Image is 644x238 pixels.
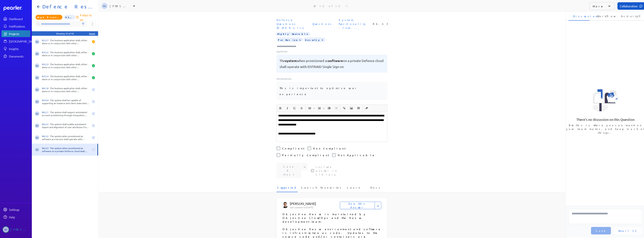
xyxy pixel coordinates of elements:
span: Underline [291,105,298,111]
a: Projects [1,30,30,37]
p: Last updated on [DATE] [290,206,340,209]
p: Information [277,77,387,81]
li: Workflow [593,12,613,21]
button: Clear Formatting [363,105,370,111]
span: Insert link [341,105,348,111]
span: Decrease Indent [333,105,340,111]
div: Projects [9,32,30,36]
a: Settings [1,206,30,213]
div: Notifications [9,24,30,28]
div: Showing 10 of 95 [56,32,74,35]
div: The business application shall, either alone or in conjunction with other applications, be able t... [42,51,89,57]
button: Insert Image [348,105,355,111]
label: Non Compliant [313,146,346,150]
span: Search [301,186,317,192]
div: Help [9,215,30,219]
p: Objective Nexus is maintained by Objective CloudOps and the Nexus development team. [282,212,381,223]
span: system [285,58,297,63]
span: R5.4.4 [42,99,50,102]
button: Insert Unordered List [306,105,313,111]
span: R6.2.2 [42,123,50,126]
span: Priority [36,15,62,20]
p: More [593,4,604,8]
div: The system when provisioned as software as a service shall operate with ENTRAID Single Sign on [42,135,89,141]
div: [GEOGRAPHIC_DATA] [9,39,37,43]
button: Bold [277,105,283,111]
span: R2.2.7 [42,39,50,42]
button: Send [591,227,611,234]
button: Underline [291,105,298,111]
div: The business application shall, either alone or in conjunction with other applications, be able t... [42,75,89,81]
span: R3.2.3 [42,63,50,66]
button: Insert Ordered List [316,105,323,111]
span: Robert Craig [35,51,39,56]
div: The system shall enable automated import and alignment of user attributes from ENTRAID [42,123,89,129]
span: R6.2.1 [42,111,50,114]
img: James Layton [282,202,288,208]
div: The system shall be capable of supporting an instance and client state being disconnected from on... [42,99,89,105]
span: 92% of Questions Completed [64,15,75,20]
span: Insert Ordered List [316,105,325,111]
div: The business application shall, either alone or in conjunction with other applications, be able t... [42,63,89,69]
span: For Review [277,37,303,42]
pre: The when provisioned as on a private Defence cloud shall operate with ENTRAID Single Sign on [280,58,384,70]
span: Italic [284,105,291,111]
span: Sheet: Questions [311,20,334,27]
span: Security [304,37,325,42]
p: Question [277,50,387,53]
span: Reference Number: R6.3.3 [371,20,389,27]
span: Document: Defense Questions 202509.xlsx [275,16,308,31]
a: Notifications [1,23,30,30]
a: Documents [1,53,30,60]
div: [PERSON_NAME] [110,4,128,8]
span: Favourites [321,186,342,192]
p: 4 days to go [80,13,95,22]
label: Not Applicable [338,153,375,157]
span: R3.2.4 [42,75,50,78]
span: Section: System Functionality - Integration - Security [337,16,368,31]
span: Learn [347,186,361,192]
a: RC[PERSON_NAME] [1,225,30,234]
span: Docs [370,186,381,192]
p: There's no discussion on this Question [576,117,634,122]
li: Activity [616,12,637,21]
button: Tag at index 0 with value ForReview focussed. Press backspace to remove [298,38,301,42]
span: Robert Craig [35,87,39,92]
li: Discussion [569,12,590,21]
a: Dashboard [1,15,30,22]
span: Insert Image [348,105,355,111]
div: The business application shall, either alone or in conjunction with other applications be designe... [42,39,89,45]
button: Strike through [298,105,305,111]
button: Tag at index 1 with value Security focussed. Press backspace to remove [321,38,324,42]
span: R3.2.2 [42,51,50,54]
button: Use this Answer [340,202,375,209]
span: Send [596,229,606,233]
p: [PERSON_NAME] [290,201,345,206]
span: Robert Craig [35,40,39,44]
button: Expand [375,202,381,209]
span: Insert table [355,105,362,111]
span: R4.1.8 [42,87,50,90]
span: Robert Craig [101,3,107,9]
a: Help [1,214,30,220]
div: The system shall support automated account provisioning through integration with ServiceNow and/o... [42,111,89,117]
a: Dashboard [4,6,30,11]
span: Robert Craig [3,226,9,233]
div: Documents [9,54,30,58]
div: Settings [9,208,30,211]
span: Robert Craig [35,111,39,116]
div: The system when provisioned as software on a private Defence cloud shall operate with ENTRAID Sin... [42,147,89,153]
label: This checkbox controls whether your answer will be included in the Answer Library for future use [316,165,348,176]
div: [PERSON_NAME] [10,226,29,233]
span: Robert Craig [35,147,39,152]
div: Insights [9,47,30,51]
input: This checkbox controls whether your answer will be included in the Answer Library for future use [311,169,314,172]
a: Insights [1,45,30,52]
button: Increase Indent [326,105,332,111]
span: Robert Craig [35,123,39,128]
label: Compliant [282,146,304,150]
div: Reset [89,32,95,35]
span: R6.3.3 [42,147,50,150]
